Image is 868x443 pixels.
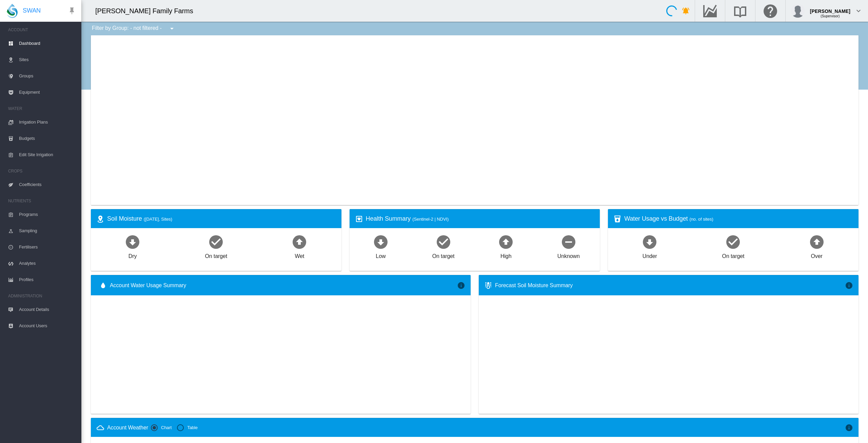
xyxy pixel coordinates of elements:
div: Unknown [557,250,580,260]
md-radio-button: Table [177,425,198,431]
md-radio-button: Chart [151,425,172,431]
md-icon: icon-information [457,281,465,290]
md-icon: icon-arrow-down-bold-circle [124,234,141,250]
span: ACCOUNT [8,24,76,35]
span: (no. of sites) [689,217,713,222]
md-icon: icon-checkbox-marked-circle [208,234,224,250]
span: NUTRIENTS [8,196,76,206]
div: Under [643,250,657,260]
span: Fertilisers [19,239,76,255]
div: On target [722,250,745,260]
span: ADMINISTRATION [8,291,76,301]
md-icon: Click here for help [762,7,778,15]
div: Health Summary [366,215,595,223]
md-icon: icon-bell-ring [682,7,690,15]
span: WATER [8,103,76,114]
div: [PERSON_NAME] Family Farms [95,6,199,16]
md-icon: icon-water [99,281,107,290]
img: SWAN-Landscape-Logo-Colour-drop.png [7,4,18,18]
div: Water Usage vs Budget [624,215,853,223]
div: Account Weather [107,424,148,431]
span: Irrigation Plans [19,114,76,130]
div: Low [376,250,386,260]
md-icon: icon-chevron-down [854,7,863,15]
div: Forecast Soil Moisture Summary [495,282,845,289]
div: Soil Moisture [107,215,336,223]
span: Analytes [19,255,76,272]
div: High [500,250,512,260]
span: Equipment [19,84,76,100]
img: profile.jpg [791,4,805,18]
span: SWAN [23,6,41,15]
md-icon: Go to the Data Hub [702,7,718,15]
button: icon-bell-ring [679,4,693,18]
md-icon: icon-minus-circle [560,234,577,250]
div: On target [432,250,455,260]
span: Budgets [19,130,76,147]
span: Account Users [19,318,76,334]
span: Account Details [19,301,76,318]
span: (Supervisor) [821,14,840,18]
md-icon: icon-menu-down [168,24,176,33]
span: Edit Site Irrigation [19,147,76,163]
div: On target [205,250,227,260]
span: Groups [19,68,76,84]
md-icon: Search the knowledge base [732,7,748,15]
div: Dry [129,250,137,260]
span: Coefficients [19,177,76,193]
span: Profiles [19,272,76,288]
div: Wet [295,250,304,260]
md-icon: icon-map-marker-radius [96,215,104,223]
md-icon: icon-heart-box-outline [355,215,363,223]
md-icon: icon-information [845,424,853,432]
md-icon: icon-pin [68,7,76,15]
span: Sampling [19,223,76,239]
md-icon: icon-arrow-down-bold-circle [373,234,389,250]
button: icon-menu-down [165,22,179,35]
span: Sites [19,52,76,68]
md-icon: icon-cup-water [613,215,622,223]
span: ([DATE], Sites) [144,217,172,222]
md-icon: icon-information [845,281,853,290]
md-icon: icon-weather-cloudy [96,424,104,432]
div: Over [811,250,822,260]
span: Account Water Usage Summary [110,282,457,289]
span: Dashboard [19,35,76,52]
span: (Sentinel-2 | NDVI) [412,217,449,222]
md-icon: icon-checkbox-marked-circle [435,234,452,250]
md-icon: icon-arrow-down-bold-circle [642,234,658,250]
md-icon: icon-checkbox-marked-circle [725,234,741,250]
div: Filter by Group: - not filtered - [87,22,181,35]
div: [PERSON_NAME] [810,5,850,12]
span: Programs [19,206,76,223]
md-icon: icon-arrow-up-bold-circle [498,234,514,250]
span: CROPS [8,166,76,177]
md-icon: icon-thermometer-lines [484,281,492,290]
md-icon: icon-arrow-up-bold-circle [809,234,825,250]
md-icon: icon-arrow-up-bold-circle [291,234,308,250]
